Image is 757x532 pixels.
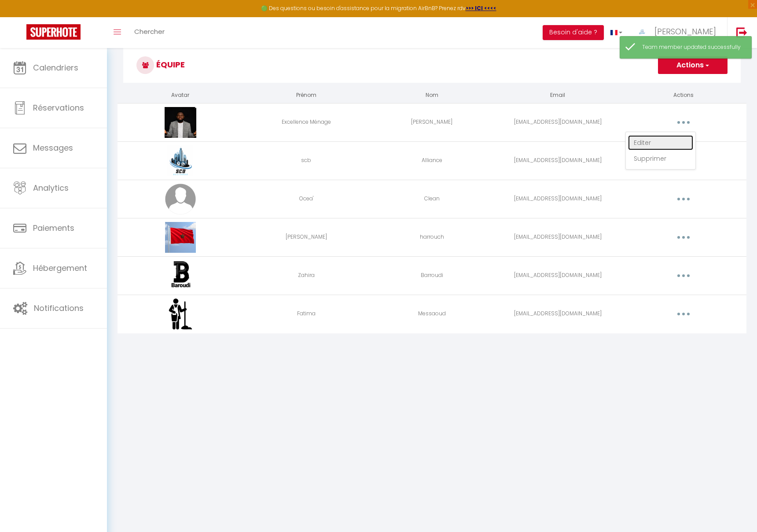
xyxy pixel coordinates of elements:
[167,145,193,176] img: 17411262265605.png
[495,88,621,103] th: Email
[165,107,196,138] img: 17399887912943.png
[736,27,747,38] img: logout
[466,4,496,12] a: >>> ICI <<<<
[369,180,495,218] td: Clean
[34,303,84,314] span: Notifications
[33,182,69,193] span: Analytics
[123,48,741,83] h3: Équipe
[654,26,716,37] span: [PERSON_NAME]
[243,180,369,218] td: Ocea'
[636,25,649,38] img: ...
[134,27,165,36] span: Chercher
[165,260,196,291] img: 17587430420607.png
[243,295,369,333] td: Fatima
[369,218,495,256] td: harrouch
[118,88,243,103] th: Avatar
[629,17,727,48] a: ... [PERSON_NAME]
[33,222,74,233] span: Paiements
[33,62,78,73] span: Calendriers
[33,142,73,153] span: Messages
[369,256,495,295] td: Barroudi
[243,218,369,256] td: [PERSON_NAME]
[495,103,621,141] td: [EMAIL_ADDRESS][DOMAIN_NAME]
[621,88,746,103] th: Actions
[243,103,369,141] td: Excellence Ménage
[543,25,604,40] button: Besoin d'aide ?
[495,180,621,218] td: [EMAIL_ADDRESS][DOMAIN_NAME]
[243,141,369,180] td: scb
[628,151,693,166] a: Supprimer
[369,141,495,180] td: Alliance
[33,102,84,113] span: Réservations
[495,218,621,256] td: [EMAIL_ADDRESS][DOMAIN_NAME]
[369,103,495,141] td: [PERSON_NAME]
[369,88,495,103] th: Nom
[26,24,81,40] img: Super Booking
[642,43,742,52] div: Team member updated successfully
[128,17,171,48] a: Chercher
[243,256,369,295] td: Zahira
[495,295,621,333] td: [EMAIL_ADDRESS][DOMAIN_NAME]
[165,299,196,329] img: 17599115270146.png
[495,256,621,295] td: [EMAIL_ADDRESS][DOMAIN_NAME]
[165,184,196,214] img: avatar.png
[369,295,495,333] td: Messaoud
[165,222,196,253] img: 17562857492864.jpg
[628,135,693,150] a: Editer
[495,141,621,180] td: [EMAIL_ADDRESS][DOMAIN_NAME]
[658,56,728,74] button: Actions
[243,88,369,103] th: Prénom
[33,262,87,273] span: Hébergement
